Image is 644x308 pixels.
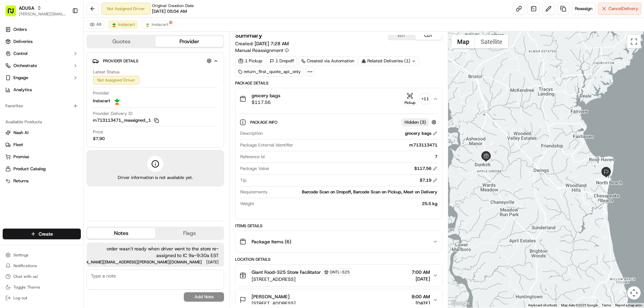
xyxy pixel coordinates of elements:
[252,99,280,106] span: $117.56
[13,274,38,279] span: Chat with us!
[240,166,269,172] span: Package Value
[267,56,297,66] div: 1 Dropoff
[3,3,69,19] button: ADUSA[PERSON_NAME][EMAIL_ADDRESS][PERSON_NAME][DOMAIN_NAME]
[235,47,289,54] button: Manual Reassignment
[67,114,81,119] span: Pylon
[450,299,472,308] img: Google
[19,5,34,11] button: ADUSA
[608,6,638,12] span: Cancel Delivery
[93,136,105,142] span: $7.90
[152,22,168,27] span: Instacart
[235,231,442,252] button: Package Items (6)
[93,129,103,135] span: Price
[5,130,78,136] a: Nash AI
[7,98,12,103] div: 📗
[388,31,415,40] button: EDT
[155,36,223,47] button: Provider
[3,117,81,127] div: Available Products
[114,66,122,74] button: Start new chat
[13,51,28,57] span: Control
[3,84,81,95] a: Analytics
[235,33,262,39] h3: Summary
[267,154,437,160] div: 7
[420,177,437,183] div: $7.19
[240,130,263,136] span: Description
[252,300,296,307] span: [STREET_ADDRESS]
[5,166,78,172] a: Product Catalog
[450,299,472,308] a: Open this area in Google Maps (opens a new window)
[3,36,81,47] a: Deliveries
[240,189,267,195] span: Requirements
[359,56,419,66] div: Related Deliveries (1)
[7,7,20,20] img: Nash
[142,20,171,28] button: Instacart
[235,110,442,219] div: grocery bags$117.56Pickup+11
[93,98,110,104] span: Instacart
[63,97,108,104] span: API Documentation
[87,228,155,239] button: Notes
[145,22,150,27] img: profile_instacart_ahold_partner.png
[13,87,32,93] span: Analytics
[3,250,81,260] button: Settings
[250,120,279,125] span: Package Info
[451,35,475,48] button: Show street map
[257,201,437,207] div: 25.5 kg
[402,93,430,106] button: Pickup+11
[5,178,78,184] a: Returns
[87,20,104,28] button: All
[13,178,29,184] span: Returns
[240,177,247,183] span: Tip
[3,139,81,150] button: Fleet
[19,11,67,17] span: [PERSON_NAME][EMAIL_ADDRESS][PERSON_NAME][DOMAIN_NAME]
[575,6,592,12] span: Reassign
[118,22,135,27] span: Instacart
[598,3,641,15] button: CancelDelivery
[39,231,53,237] span: Create
[255,41,289,47] span: [DATE] 7:28 AM
[235,56,265,66] div: 1 Pickup
[13,26,27,33] span: Orders
[5,142,78,148] a: Fleet
[152,8,187,14] span: [DATE] 05:04 AM
[3,272,81,281] button: Chat with us!
[13,75,28,81] span: Engage
[3,48,81,59] button: Control
[421,94,430,104] div: + 11
[47,113,81,119] a: Powered byPylon
[252,238,291,245] span: Package Items ( 6 )
[3,127,81,138] button: Nash AI
[405,119,426,125] span: Hidden ( 3 )
[92,55,218,66] button: Provider Details
[298,56,357,66] a: Created via Automation
[252,269,321,275] span: Giant Food-325 Store Facilitator
[252,92,280,99] span: grocery bags
[3,176,81,186] button: Returns
[57,98,62,103] div: 💻
[93,90,109,96] span: Provider
[206,260,219,264] span: [DATE]
[23,71,85,76] div: We're available if you need us!
[3,72,81,83] button: Engage
[3,293,81,303] button: Log out
[93,69,119,75] span: Latest Status
[13,97,51,104] span: Knowledge Base
[3,151,81,162] button: Promise
[402,93,418,106] button: Pickup
[414,166,437,172] div: $117.56
[3,164,81,174] button: Product Catalog
[235,80,442,86] div: Package Details
[412,275,430,282] span: [DATE]
[627,286,641,300] button: Map camera controls
[402,100,418,106] div: Pickup
[3,261,81,270] button: Notifications
[7,64,19,76] img: 1736555255976-a54dd68f-1ca7-489b-9aae-adbdc363a1c4
[113,97,121,105] img: profile_instacart_ahold_partner.png
[252,276,352,283] span: [STREET_ADDRESS]
[252,293,289,300] span: [PERSON_NAME]
[330,269,350,275] span: GNTL-325
[3,24,81,35] a: Orders
[572,3,595,15] button: Reassign
[235,67,304,76] div: return_first_quote_api_only
[235,47,283,54] span: Manual Reassignment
